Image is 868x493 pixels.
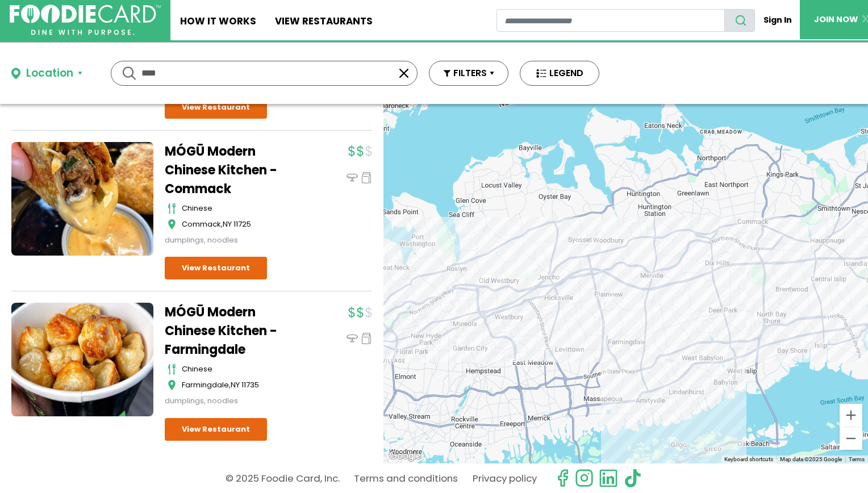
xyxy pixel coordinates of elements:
img: linkedin.svg [599,469,618,488]
span: NY [231,379,240,390]
a: Terms [849,456,865,462]
img: FoodieCard; Eat, Drink, Save, Donate [10,5,161,35]
div: Location [26,65,73,82]
div: dumplings, noodles [165,395,307,407]
span: Commack [182,219,221,229]
a: Terms and conditions [354,469,458,488]
img: pickup_icon.svg [361,333,372,344]
a: MÓGŪ Modern Chinese Kitchen - Commack [165,142,307,198]
p: © 2025 Foodie Card, Inc. [226,469,340,488]
a: Open this area in Google Maps (opens a new window) [386,449,424,463]
button: Zoom in [840,404,862,427]
img: tiktok.svg [623,469,642,488]
svg: check us out on facebook [553,469,573,488]
button: FILTERS [429,61,508,86]
div: , [182,379,307,391]
button: Zoom out [840,427,862,450]
button: search [724,9,755,32]
div: , [182,219,307,230]
a: MÓGŪ Modern Chinese Kitchen - Farmingdale [165,303,307,359]
a: Sign In [755,9,800,31]
img: map_icon.svg [168,379,176,391]
input: restaurant search [496,9,725,32]
div: dumplings, noodles [165,235,307,246]
img: dinein_icon.svg [347,333,358,344]
span: Map data ©2025 Google [780,456,842,462]
div: chinese [182,364,307,375]
img: Google [386,449,424,463]
button: Keyboard shortcuts [724,456,773,463]
span: NY [223,219,232,229]
img: dinein_icon.svg [347,172,358,183]
button: LEGEND [520,61,599,86]
span: 11725 [233,219,251,229]
div: chinese [182,203,307,214]
span: Farmingdale [182,379,229,390]
img: map_icon.svg [168,219,176,230]
span: 11735 [241,379,259,390]
img: cutlery_icon.svg [168,203,176,214]
img: cutlery_icon.svg [168,364,176,375]
a: View Restaurant [165,418,267,441]
img: pickup_icon.svg [361,172,372,183]
button: Location [11,65,82,82]
a: View Restaurant [165,257,267,279]
a: Privacy policy [473,469,537,488]
a: View Restaurant [165,96,267,119]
